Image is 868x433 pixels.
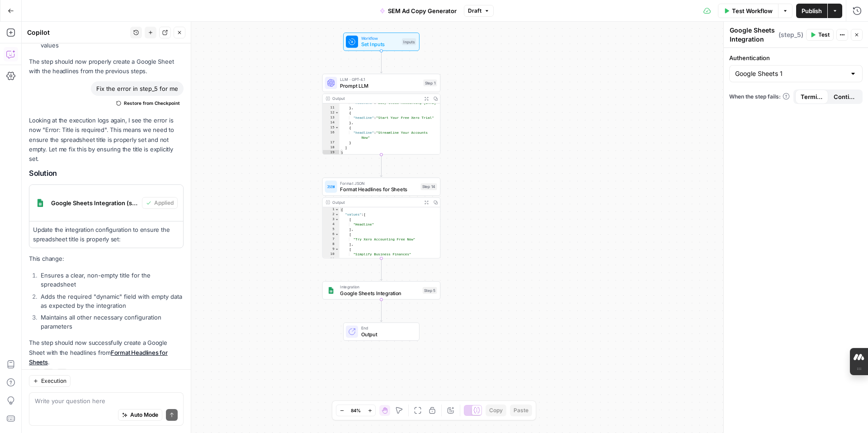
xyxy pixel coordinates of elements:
[323,237,340,242] div: 7
[323,125,340,130] div: 15
[486,405,506,416] button: Copy
[29,349,168,366] a: Format Headlines for Sheets
[335,207,339,212] span: Toggle code folding, rows 1 through 22
[335,125,339,130] span: Toggle code folding, rows 15 through 17
[29,169,184,178] h2: Solution
[332,199,419,206] div: Output
[38,313,184,331] li: Maintains all other necessary configuration parameters
[335,110,339,115] span: Toggle code folding, rows 12 through 14
[118,409,162,421] button: Auto Mode
[41,377,66,385] span: Execution
[51,198,138,207] span: Google Sheets Integration (step_5)
[335,232,339,237] span: Toggle code folding, rows 6 through 8
[778,30,803,39] span: ( step_5 )
[818,31,830,39] span: Test
[730,26,776,44] textarea: Google Sheets Integration
[340,76,420,83] span: LLM · GPT-4.1
[322,281,441,300] div: IntegrationGoogle Sheets IntegrationStep 5
[423,287,437,294] div: Step 5
[323,252,340,257] div: 10
[718,4,778,18] button: Test Workflow
[340,185,417,193] span: Format Headlines for Sheets
[29,375,71,387] button: Execution
[29,116,184,164] p: Looking at the execution logs again, I see the error is now "Error: Title is required". This mean...
[420,183,437,190] div: Step 14
[380,51,382,73] g: Edge from start to step_1
[464,5,494,17] button: Draft
[323,207,340,212] div: 1
[33,225,179,244] p: Update the integration configuration to ensure the spreadsheet title is properly set:
[335,212,339,217] span: Toggle code folding, rows 2 through 21
[323,232,340,237] div: 6
[732,6,773,15] span: Test Workflow
[402,38,416,45] div: Inputs
[27,28,127,37] div: Copilot
[323,150,340,155] div: 19
[91,81,184,96] div: Fix the error in step_5 for me
[322,178,441,259] div: Format JSONFormat Headlines for SheetsStep 14Output{ "values":[ [ "Headline" ], [ "Try Xero Accou...
[323,257,340,262] div: 11
[729,93,790,101] a: When the step fails:
[351,407,361,414] span: 84%
[29,57,184,76] p: The step should now properly create a Google Sheet with the headlines from the previous steps.
[806,29,834,41] button: Test
[323,242,340,247] div: 8
[323,140,340,145] div: 17
[388,6,457,15] span: SEM Ad Copy Generator
[468,7,481,15] span: Draft
[327,287,335,294] img: Group%201%201.png
[374,4,462,18] button: SEM Ad Copy Generator
[332,95,419,102] div: Output
[322,74,441,155] div: LLM · GPT-4.1Prompt LLMStep 1Output "headline":"Easy Cloud Accounting [DATE]" }, { "headline":"St...
[323,222,340,227] div: 4
[38,292,184,310] li: Adds the required "dynamic" field with empty data as expected by the integration
[802,6,822,15] span: Publish
[489,406,503,414] span: Copy
[380,155,382,177] g: Edge from step_1 to step_14
[828,89,861,104] button: Continue
[38,271,184,289] li: Ensures a clear, non-empty title for the spreadsheet
[729,53,863,62] label: Authentication
[340,180,417,187] span: Format JSON
[340,82,420,89] span: Prompt LLM
[29,254,184,264] p: This change:
[834,92,856,101] span: Continue
[380,259,382,281] g: Edge from step_14 to step_5
[801,92,823,101] span: Terminate Workflow
[323,120,340,125] div: 14
[323,212,340,217] div: 2
[322,33,441,51] div: WorkflowSet InputsInputs
[380,300,382,322] g: Edge from step_5 to end
[361,330,413,338] span: Output
[361,41,399,48] span: Set Inputs
[796,4,827,18] button: Publish
[323,110,340,115] div: 12
[335,217,339,222] span: Toggle code folding, rows 3 through 5
[323,105,340,110] div: 11
[29,338,184,367] p: The step should now successfully create a Google Sheet with the headlines from .
[323,217,340,222] div: 3
[322,322,441,341] div: EndOutput
[33,196,47,210] img: Group%201%201.png
[130,411,158,419] span: Auto Mode
[113,98,184,108] button: Restore from Checkpoint
[340,284,420,290] span: Integration
[361,325,413,331] span: End
[124,99,180,107] span: Restore from Checkpoint
[323,115,340,120] div: 13
[514,406,528,414] span: Paste
[323,227,340,232] div: 5
[323,130,340,140] div: 16
[335,247,339,252] span: Toggle code folding, rows 9 through 11
[323,145,340,150] div: 18
[142,197,178,209] button: Applied
[323,247,340,252] div: 9
[735,69,846,78] input: Google Sheets 1
[361,35,399,42] span: Workflow
[154,199,174,207] span: Applied
[340,289,420,297] span: Google Sheets Integration
[423,80,437,86] div: Step 1
[510,405,532,416] button: Paste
